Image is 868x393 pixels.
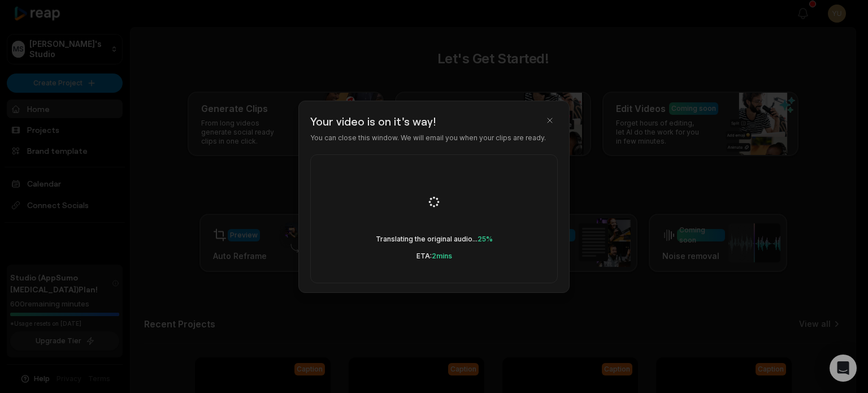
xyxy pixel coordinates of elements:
p: You can close this window. We will email you when your clips are ready. [310,133,558,143]
div: ETA: [416,251,452,261]
span: 25% [478,235,493,243]
h2: Your video is on it's way! [310,113,558,129]
div: Translating the original audio... [376,234,493,244]
span: 2 mins [432,252,452,260]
